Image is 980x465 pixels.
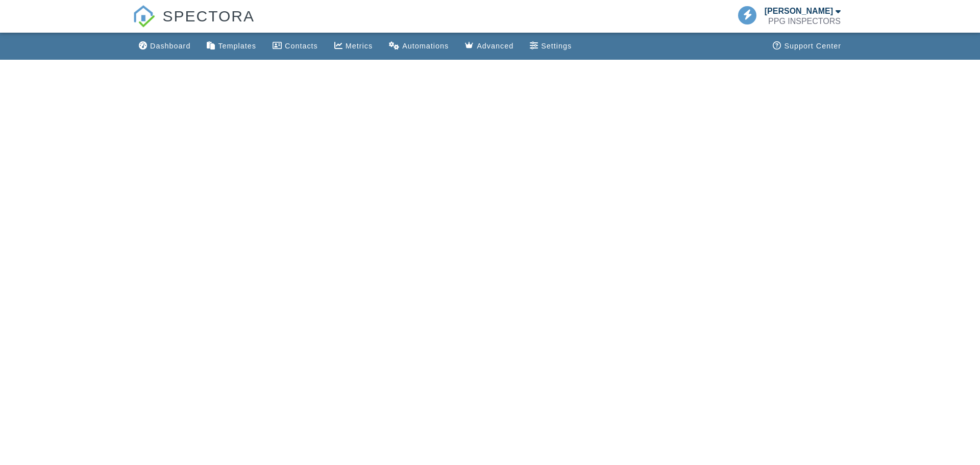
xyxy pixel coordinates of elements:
a: Contacts [268,37,322,56]
div: Dashboard [150,42,190,50]
a: Automations (Basic) [385,37,453,56]
div: Settings [541,42,572,50]
a: Advanced [461,37,518,56]
a: Settings [526,37,576,56]
span: SPECTORA [162,5,255,27]
a: Metrics [330,37,377,56]
div: Support Center [784,42,841,50]
a: Templates [203,37,260,56]
div: Contacts [285,42,318,50]
div: Advanced [477,42,513,50]
a: Dashboard [135,37,194,56]
img: The Best Home Inspection Software - Spectora [133,5,155,28]
div: PPG INSPECTORS [768,16,841,27]
a: Support Center [769,37,845,56]
div: Metrics [346,42,373,50]
a: SPECTORA [133,15,255,34]
div: Automations [402,42,449,50]
div: [PERSON_NAME] [765,6,833,16]
div: Templates [218,42,256,50]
